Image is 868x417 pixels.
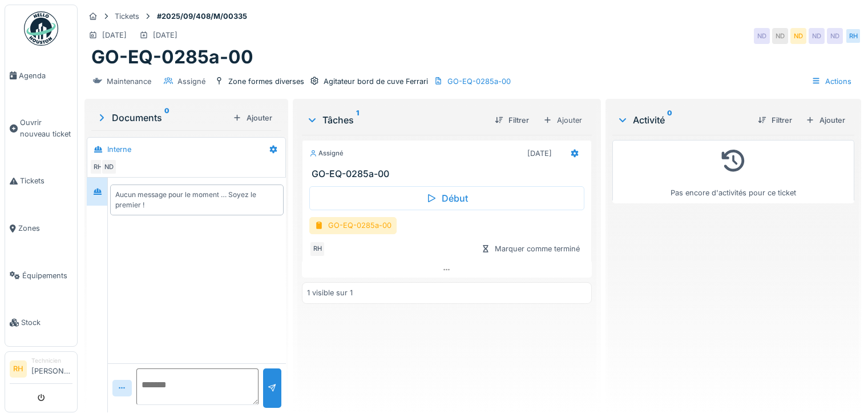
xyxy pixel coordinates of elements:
div: Zone formes diverses [228,76,304,87]
sup: 0 [164,111,169,125]
div: Assigné [177,76,205,87]
h1: GO-EQ-0285a-00 [91,46,253,68]
span: Ouvrir nouveau ticket [20,117,72,139]
a: Ouvrir nouveau ticket [5,99,77,158]
div: Tickets [115,11,139,22]
a: Agenda [5,52,77,99]
div: [DATE] [527,148,552,159]
div: Documents [96,111,228,125]
div: Agitateur bord de cuve Ferrari [324,76,428,87]
div: ND [754,28,770,44]
a: Stock [5,299,77,347]
div: ND [790,28,806,44]
a: Équipements [5,252,77,299]
div: RH [90,159,106,175]
div: [DATE] [153,30,177,41]
div: Assigné [309,149,344,158]
div: Aucun message pour le moment … Soyez le premier ! [115,190,278,210]
div: Marquer comme terminé [477,241,584,256]
span: Agenda [19,70,72,81]
li: [PERSON_NAME] [31,356,72,381]
sup: 0 [667,113,672,127]
div: Pas encore d'activités pour ce ticket [620,145,847,198]
span: Tickets [20,175,72,186]
div: GO-EQ-0285a-00 [309,217,397,234]
img: Badge_color-CXgf-gQk.svg [24,11,58,46]
span: Stock [21,317,72,328]
div: Filtrer [753,113,797,128]
span: Zones [18,223,72,234]
a: Zones [5,205,77,252]
div: Interne [107,144,131,155]
div: Technicien [31,356,72,365]
div: GO-EQ-0285a-00 [447,76,511,87]
a: Tickets [5,158,77,205]
div: Ajouter [228,110,277,126]
div: Tâches [306,113,486,127]
div: RH [845,28,861,44]
div: Début [309,186,584,210]
div: ND [772,28,788,44]
div: ND [809,28,825,44]
div: Ajouter [538,112,587,129]
div: Maintenance [107,76,151,87]
li: RH [10,360,27,378]
div: Activité [617,113,749,127]
strong: #2025/09/408/M/00335 [152,11,252,22]
div: ND [101,159,117,175]
div: Ajouter [801,113,850,128]
span: Équipements [22,270,72,281]
div: RH [309,241,325,257]
div: 1 visible sur 1 [307,287,353,298]
div: Filtrer [490,113,534,128]
h3: GO-EQ-0285a-00 [312,169,587,179]
a: RH Technicien[PERSON_NAME] [10,356,72,384]
div: Actions [806,73,857,90]
div: [DATE] [102,30,127,41]
div: ND [827,28,843,44]
sup: 1 [356,113,359,127]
